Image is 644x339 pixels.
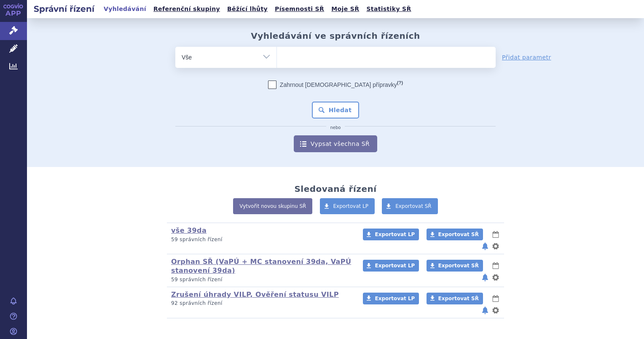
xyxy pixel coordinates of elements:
[333,203,369,209] span: Exportovat LP
[268,81,403,89] label: Zahrnout [DEMOGRAPHIC_DATA] přípravky
[491,261,500,271] button: lhůty
[364,3,413,15] a: Statistiky SŘ
[151,3,223,15] a: Referenční skupiny
[427,229,483,240] a: Exportovat SŘ
[375,263,415,269] span: Exportovat LP
[382,198,438,214] a: Exportovat SŘ
[101,3,149,15] a: Vyhledávání
[171,300,352,307] p: 92 správních řízení
[320,198,375,214] a: Exportovat LP
[171,236,352,243] p: 59 správních řízení
[171,276,352,283] p: 59 správních řízení
[272,3,327,15] a: Písemnosti SŘ
[438,263,479,269] span: Exportovat SŘ
[294,135,377,152] a: Vypsat všechna SŘ
[375,231,415,237] span: Exportovat LP
[502,53,551,62] a: Přidat parametr
[27,3,101,15] h2: Správní řízení
[233,198,312,214] a: Vytvořit novou skupinu SŘ
[363,293,419,304] a: Exportovat LP
[491,272,500,282] button: nastavení
[225,3,270,15] a: Běžící lhůty
[427,260,483,272] a: Exportovat SŘ
[363,260,419,272] a: Exportovat LP
[363,229,419,240] a: Exportovat LP
[312,102,360,118] button: Hledat
[171,226,207,234] a: vše 39da
[481,305,489,315] button: notifikace
[438,296,479,301] span: Exportovat SŘ
[395,203,432,209] span: Exportovat SŘ
[481,272,489,282] button: notifikace
[171,258,351,274] a: Orphan SŘ (VaPÚ + MC stanovení 39da, VaPÚ stanovení 39da)
[326,125,345,130] i: nebo
[481,241,489,251] button: notifikace
[171,291,339,299] a: Zrušení úhrady VILP, Ověření statusu VILP
[438,231,479,237] span: Exportovat SŘ
[375,296,415,301] span: Exportovat LP
[491,241,500,251] button: nastavení
[329,3,362,15] a: Moje SŘ
[491,293,500,304] button: lhůty
[251,31,420,41] h2: Vyhledávání ve správních řízeních
[491,229,500,239] button: lhůty
[491,305,500,315] button: nastavení
[427,293,483,304] a: Exportovat SŘ
[294,184,376,194] h2: Sledovaná řízení
[397,80,403,86] abbr: (?)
